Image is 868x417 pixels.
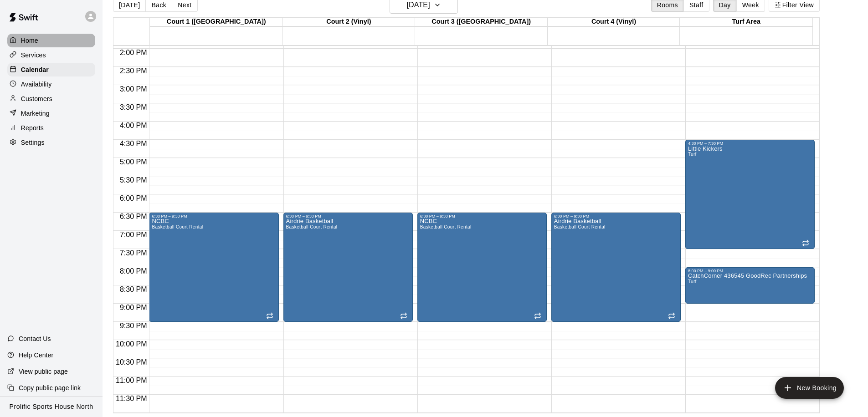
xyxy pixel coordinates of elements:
[534,312,541,320] span: Recurring event
[149,213,278,322] div: 6:30 PM – 9:30 PM: NCBC
[417,213,547,322] div: 6:30 PM – 9:30 PM: NCBC
[286,214,410,219] div: 6:30 PM – 9:30 PM
[7,121,95,135] a: Reports
[668,312,675,320] span: Recurring event
[685,267,815,304] div: 8:00 PM – 9:00 PM: CatchCorner 436545 GoodRec Partnerships
[282,18,415,26] div: Court 2 (Vinyl)
[118,285,149,293] span: 8:30 PM
[688,152,697,157] span: Turf
[548,18,680,26] div: Court 4 (Vinyl)
[113,395,149,402] span: 11:30 PM
[118,231,149,239] span: 7:00 PM
[21,51,46,60] p: Services
[420,224,472,229] span: Basketball Court Rental
[7,48,95,62] a: Services
[21,138,45,147] p: Settings
[19,351,53,360] p: Help Center
[554,224,606,229] span: Basketball Court Rental
[21,123,44,132] p: Reports
[802,239,809,247] span: Recurring event
[118,304,149,311] span: 9:00 PM
[118,85,149,93] span: 3:00 PM
[118,122,149,129] span: 4:00 PM
[551,213,681,322] div: 6:30 PM – 9:30 PM: Airdrie Basketball
[150,18,282,26] div: Court 1 ([GEOGRAPHIC_DATA])
[118,213,149,220] span: 6:30 PM
[21,109,50,118] p: Marketing
[7,77,95,91] a: Availability
[266,312,273,320] span: Recurring event
[113,340,149,348] span: 10:00 PM
[118,67,149,75] span: 2:30 PM
[19,367,68,376] p: View public page
[21,94,52,103] p: Customers
[286,224,338,229] span: Basketball Court Rental
[118,267,149,275] span: 8:00 PM
[118,140,149,147] span: 4:30 PM
[118,103,149,111] span: 3:30 PM
[775,377,844,399] button: add
[688,141,812,146] div: 4:30 PM – 7:30 PM
[21,65,49,74] p: Calendar
[688,269,812,273] div: 8:00 PM – 9:00 PM
[688,279,697,284] span: Turf
[7,92,95,106] a: Customers
[19,383,81,392] p: Copy public page link
[400,312,407,320] span: Recurring event
[7,34,95,47] a: Home
[685,140,815,249] div: 4:30 PM – 7:30 PM: Little Kickers
[420,214,544,219] div: 6:30 PM – 9:30 PM
[118,49,149,56] span: 2:00 PM
[7,63,95,76] a: Calendar
[152,224,203,229] span: Basketball Court Rental
[118,322,149,330] span: 9:30 PM
[19,334,51,343] p: Contact Us
[283,213,413,322] div: 6:30 PM – 9:30 PM: Airdrie Basketball
[554,214,678,219] div: 6:30 PM – 9:30 PM
[118,158,149,166] span: 5:00 PM
[21,80,52,89] p: Availability
[7,107,95,120] a: Marketing
[680,18,812,26] div: Turf Area
[113,358,149,366] span: 10:30 PM
[118,194,149,202] span: 6:00 PM
[118,176,149,184] span: 5:30 PM
[415,18,548,26] div: Court 3 ([GEOGRAPHIC_DATA])
[21,36,38,45] p: Home
[10,402,93,412] p: Prolific Sports House North
[7,136,95,149] a: Settings
[152,214,276,219] div: 6:30 PM – 9:30 PM
[118,249,149,257] span: 7:30 PM
[113,376,149,384] span: 11:00 PM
